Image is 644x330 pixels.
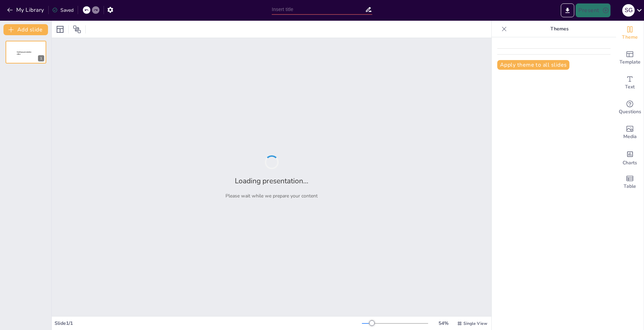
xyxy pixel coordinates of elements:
[576,3,610,17] button: Present
[623,133,637,140] span: Media
[561,3,574,17] button: Export to PowerPoint
[616,21,644,46] div: Change the overall theme
[38,55,44,61] div: 1
[623,159,637,167] span: Charts
[616,120,644,145] div: Add images, graphics, shapes or video
[52,7,74,13] div: Saved
[55,320,362,327] div: Slide 1 / 1
[225,193,318,199] p: Please wait while we prepare your content
[510,21,609,37] p: Themes
[622,33,638,41] span: Theme
[624,183,636,190] span: Table
[17,51,31,55] span: Sendsteps presentation editor
[235,176,308,186] h2: Loading presentation...
[73,25,81,33] span: Position
[616,46,644,70] div: Add ready made slides
[5,4,47,16] button: My Library
[619,108,641,116] span: Questions
[625,83,635,91] span: Text
[497,60,569,70] button: Apply theme to all slides
[463,321,487,326] span: Single View
[622,4,635,17] div: S G
[6,41,46,64] div: 1
[55,24,66,35] div: Layout
[622,3,635,17] button: S G
[616,70,644,95] div: Add text boxes
[272,4,365,14] input: Insert title
[3,24,48,35] button: Add slide
[619,58,641,66] span: Template
[616,145,644,170] div: Add charts and graphs
[616,170,644,195] div: Add a table
[435,320,452,327] div: 54 %
[616,95,644,120] div: Get real-time input from your audience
